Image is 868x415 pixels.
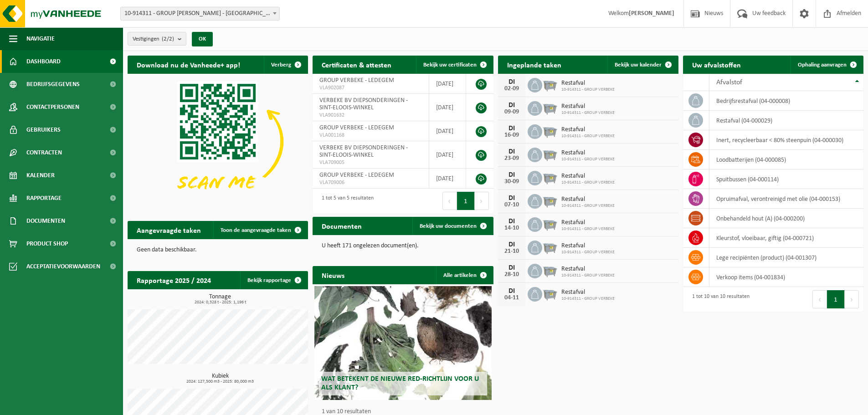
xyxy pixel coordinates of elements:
[561,296,615,302] span: 10-914311 - GROUP VERBEKE
[128,74,308,209] img: Download de VHEPlus App
[162,36,174,42] count: (2/2)
[503,179,521,185] div: 30-09
[26,141,62,164] span: Contracten
[503,195,521,202] div: DI
[503,202,521,208] div: 07-10
[322,409,488,415] p: 1 van 10 resultaten
[319,132,421,139] span: VLA001168
[709,111,863,130] td: restafval (04-000029)
[503,171,521,179] div: DI
[321,375,479,391] span: Wat betekent de nieuwe RED-richtlijn voor u als klant?
[313,56,401,73] h2: Certificaten & attesten
[26,255,100,278] span: Acceptatievoorwaarden
[503,225,521,231] div: 14-10
[709,150,863,169] td: loodbatterijen (04-000085)
[709,130,863,150] td: inert, recycleerbaar < 80% steenpuin (04-000030)
[561,180,615,185] span: 10-914311 - GROUP VERBEKE
[503,86,521,92] div: 02-09
[322,243,484,249] p: U heeft 171 ongelezen document(en).
[442,192,457,210] button: Previous
[429,74,467,94] td: [DATE]
[827,290,845,308] button: 1
[615,62,662,68] span: Bekijk uw kalender
[319,124,394,131] span: GROUP VERBEKE - LEDEGEM
[429,94,467,121] td: [DATE]
[709,228,863,248] td: kleurstof, vloeibaar, giftig (04-000721)
[629,10,674,17] strong: [PERSON_NAME]
[26,187,62,210] span: Rapportage
[436,266,493,284] a: Alle artikelen
[192,32,213,46] button: OK
[319,77,394,84] span: GROUP VERBEKE - LEDEGEM
[542,262,558,278] img: WB-2500-GAL-GY-01
[561,157,615,162] span: 10-914311 - GROUP VERBEKE
[26,73,80,96] span: Bedrijfsgegevens
[137,247,299,253] p: Geen data beschikbaar.
[319,97,408,111] span: VERBEKE BV DIEPSONDERINGEN - SINT-ELOOIS-WINKEL
[503,218,521,225] div: DI
[498,56,570,73] h2: Ingeplande taken
[264,56,307,74] button: Verberg
[133,32,174,46] span: Vestigingen
[503,264,521,272] div: DI
[561,266,615,273] span: Restafval
[314,286,491,400] a: Wat betekent de nieuwe RED-richtlijn voor u als klant?
[561,196,615,203] span: Restafval
[709,209,863,228] td: onbehandeld hout (A) (04-000200)
[561,126,615,133] span: Restafval
[319,159,421,166] span: VLA709005
[128,56,249,73] h2: Download nu de Vanheede+ app!
[561,80,615,87] span: Restafval
[132,373,308,384] h3: Kubiek
[319,179,421,186] span: VLA709006
[561,226,615,232] span: 10-914311 - GROUP VERBEKE
[798,62,847,68] span: Ophaling aanvragen
[503,102,521,109] div: DI
[429,141,467,169] td: [DATE]
[319,172,394,179] span: GROUP VERBEKE - LEDEGEM
[26,164,55,187] span: Kalender
[542,239,558,255] img: WB-2500-GAL-GY-01
[412,217,493,235] a: Bekijk uw documenten
[132,300,308,305] span: 2024: 0,328 t - 2025: 1,196 t
[213,221,307,239] a: Toon de aangevraagde taken
[221,227,291,233] span: Toon de aangevraagde taken
[561,133,615,139] span: 10-914311 - GROUP VERBEKE
[26,210,65,232] span: Documenten
[457,192,475,210] button: 1
[503,132,521,138] div: 16-09
[132,379,308,384] span: 2024: 127,500 m3 - 2025: 80,000 m3
[503,148,521,155] div: DI
[709,248,863,267] td: lege recipiënten (product) (04-001307)
[271,62,291,68] span: Verberg
[503,272,521,278] div: 28-10
[542,286,558,301] img: WB-2500-GAL-GY-01
[429,169,467,189] td: [DATE]
[542,169,558,185] img: WB-2500-GAL-GY-01
[313,266,354,284] h2: Nieuws
[503,155,521,162] div: 23-09
[429,121,467,141] td: [DATE]
[319,84,421,92] span: VLA902087
[709,91,863,111] td: bedrijfsrestafval (04-000008)
[503,125,521,132] div: DI
[503,78,521,86] div: DI
[561,173,615,180] span: Restafval
[423,62,477,68] span: Bekijk uw certificaten
[132,294,308,305] h3: Tonnage
[26,232,68,255] span: Product Shop
[313,217,371,235] h2: Documenten
[561,87,615,92] span: 10-914311 - GROUP VERBEKE
[503,295,521,301] div: 04-11
[542,146,558,162] img: WB-2500-GAL-GY-01
[542,77,558,92] img: WB-2500-GAL-GY-01
[709,189,863,209] td: opruimafval, verontreinigd met olie (04-000153)
[542,216,558,231] img: WB-2500-GAL-GY-01
[561,242,615,250] span: Restafval
[128,32,186,46] button: Vestigingen(2/2)
[317,191,374,211] div: 1 tot 5 van 5 resultaten
[26,118,61,141] span: Gebruikers
[128,271,220,289] h2: Rapportage 2025 / 2024
[128,221,210,239] h2: Aangevraagde taken
[709,169,863,189] td: spuitbussen (04-000114)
